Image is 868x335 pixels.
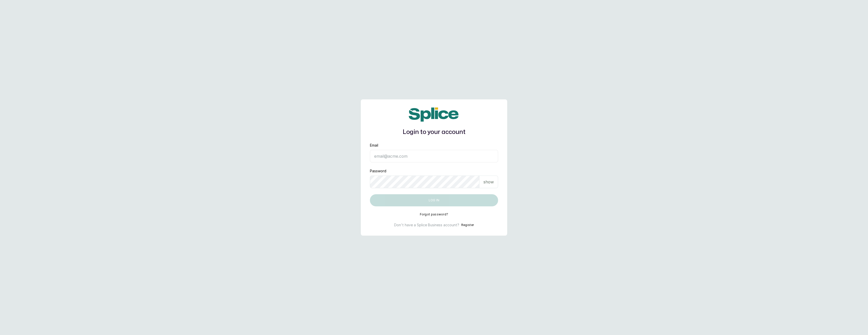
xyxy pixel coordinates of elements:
button: Forgot password? [420,212,448,216]
h1: Login to your account [370,128,498,137]
button: Log in [370,194,498,206]
label: Password [370,169,386,174]
button: Register [461,222,474,228]
label: Email [370,143,378,148]
p: show [483,179,494,185]
p: Don't have a Splice Business account? [394,222,459,228]
input: email@acme.com [370,150,498,162]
